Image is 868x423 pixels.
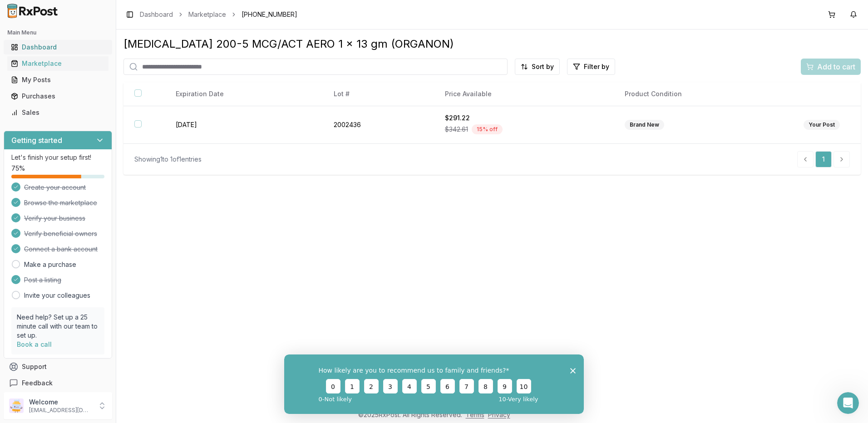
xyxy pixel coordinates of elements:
[837,392,859,414] iframe: Intercom live chat
[4,4,62,18] img: RxPost Logo
[4,56,112,71] button: Marketplace
[797,151,850,167] nav: pagination
[434,82,614,106] th: Price Available
[4,40,112,54] button: Dashboard
[11,153,104,162] p: Let's finish your setup first!
[29,398,92,407] p: Welcome
[140,10,297,19] nav: breadcrumb
[17,340,52,348] a: Book a call
[4,359,112,375] button: Support
[815,151,832,167] a: 1
[7,104,108,121] a: Sales
[567,59,615,75] button: Filter by
[515,59,560,75] button: Sort by
[11,75,105,84] div: My Posts
[4,105,112,120] button: Sales
[323,106,434,144] td: 2002436
[7,39,108,55] a: Dashboard
[188,10,226,19] a: Marketplace
[11,164,25,173] span: 75 %
[24,275,61,285] span: Post a listing
[4,375,112,391] button: Feedback
[29,407,92,414] p: [EMAIL_ADDRESS][DOMAIN_NAME]
[7,72,108,88] a: My Posts
[11,108,105,117] div: Sales
[9,398,24,413] img: User avatar
[24,291,90,300] a: Invite your colleagues
[11,135,62,146] h3: Getting started
[584,62,609,71] span: Filter by
[284,354,584,414] iframe: Survey from RxPost
[24,260,76,269] a: Make a purchase
[242,10,297,19] span: [PHONE_NUMBER]
[625,120,664,130] div: Brand New
[11,43,105,52] div: Dashboard
[123,37,861,51] div: [MEDICAL_DATA] 200-5 MCG/ACT AERO 1 x 13 gm (ORGANON)
[134,155,202,164] div: Showing 1 to 1 of 1 entries
[4,89,112,103] button: Purchases
[24,214,85,223] span: Verify your business
[532,62,554,71] span: Sort by
[472,124,503,134] div: 15 % off
[11,59,105,68] div: Marketplace
[7,29,108,36] h2: Main Menu
[140,10,173,19] a: Dashboard
[24,198,97,207] span: Browse the marketplace
[7,88,108,104] a: Purchases
[466,411,484,418] a: Terms
[445,125,468,134] span: $342.61
[323,82,434,106] th: Lot #
[22,379,53,388] span: Feedback
[11,92,105,101] div: Purchases
[165,106,323,144] td: [DATE]
[24,229,97,238] span: Verify beneficial owners
[165,82,323,106] th: Expiration Date
[7,55,108,72] a: Marketplace
[445,113,603,123] div: $291.22
[804,120,840,130] div: Your Post
[24,183,86,192] span: Create your account
[488,411,510,418] a: Privacy
[17,313,99,340] p: Need help? Set up a 25 minute call with our team to set up.
[614,82,793,106] th: Product Condition
[4,73,112,87] button: My Posts
[24,245,98,254] span: Connect a bank account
